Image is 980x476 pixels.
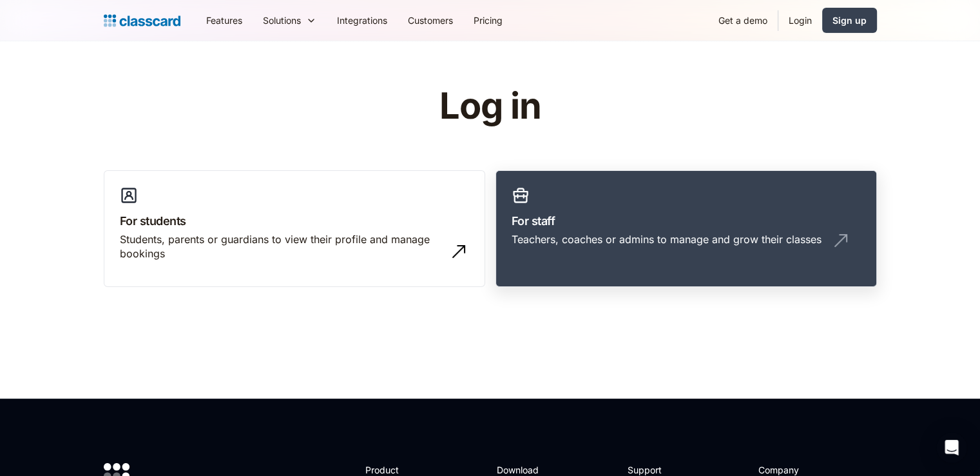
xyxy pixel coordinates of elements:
a: Integrations [327,6,398,35]
a: home [104,12,180,30]
div: Sign up [832,14,867,27]
div: Teachers, coaches or admins to manage and grow their classes [512,232,821,246]
div: Open Intercom Messenger [936,432,967,463]
a: Login [778,6,822,35]
div: Students, parents or guardians to view their profile and manage bookings [120,232,443,261]
a: For studentsStudents, parents or guardians to view their profile and manage bookings [104,170,485,288]
a: Features [196,6,253,35]
a: For staffTeachers, coaches or admins to manage and grow their classes [495,170,877,288]
a: Pricing [463,6,513,35]
a: Customers [398,6,463,35]
a: Sign up [822,8,877,33]
h1: Log in [285,86,695,126]
h3: For staff [512,212,861,230]
div: Solutions [263,14,301,27]
a: Get a demo [708,6,778,35]
div: Solutions [253,6,327,35]
h3: For students [120,212,469,230]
